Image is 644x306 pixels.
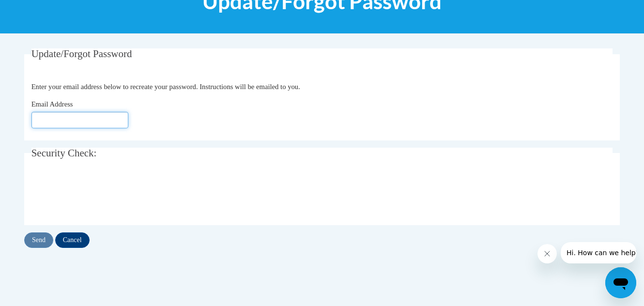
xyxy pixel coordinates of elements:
[605,267,636,298] iframe: Button to launch messaging window
[31,175,179,213] iframe: reCAPTCHA
[31,48,132,60] span: Update/Forgot Password
[6,7,78,15] span: Hi. How can we help?
[537,244,557,263] iframe: Close message
[31,83,300,91] span: Enter your email address below to recreate your password. Instructions will be emailed to you.
[561,242,636,263] iframe: Message from company
[31,147,97,159] span: Security Check:
[31,112,128,128] input: Email
[31,100,73,108] span: Email Address
[55,232,90,248] input: Cancel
